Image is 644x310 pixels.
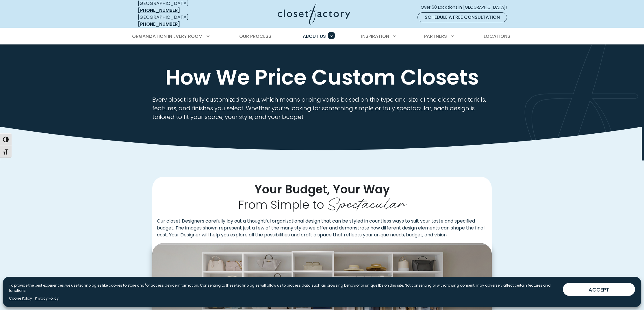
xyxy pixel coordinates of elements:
span: Organization in Every Room [132,33,203,40]
span: About Us [303,33,326,40]
span: Over 60 Locations in [GEOGRAPHIC_DATA]! [421,4,511,10]
span: Locations [484,33,510,40]
a: Cookie Policy [9,296,32,301]
span: Inspiration [361,33,389,40]
h1: How We Price Custom Closets [137,66,508,88]
p: Our closet Designers carefully lay out a thoughtful organizational design that can be styled in c... [152,218,492,243]
p: To provide the best experiences, we use technologies like cookies to store and/or access device i... [9,283,558,293]
div: [GEOGRAPHIC_DATA] [138,14,222,28]
a: [PHONE_NUMBER] [138,7,180,14]
button: ACCEPT [563,283,635,296]
span: Partners [424,33,447,40]
img: Closet Factory Logo [278,3,350,25]
a: [PHONE_NUMBER] [138,21,180,27]
a: Schedule a Free Consultation [417,12,507,22]
span: Our Process [239,33,271,40]
span: Spectacular [327,191,406,214]
span: Your Budget, Your Way [255,181,390,197]
p: Every closet is fully customized to you, which means pricing varies based on the type and size of... [152,95,492,121]
a: Privacy Policy [35,296,59,301]
a: Over 60 Locations in [GEOGRAPHIC_DATA]! [420,2,512,12]
span: From Simple to [238,197,324,213]
nav: Primary Menu [128,28,516,44]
